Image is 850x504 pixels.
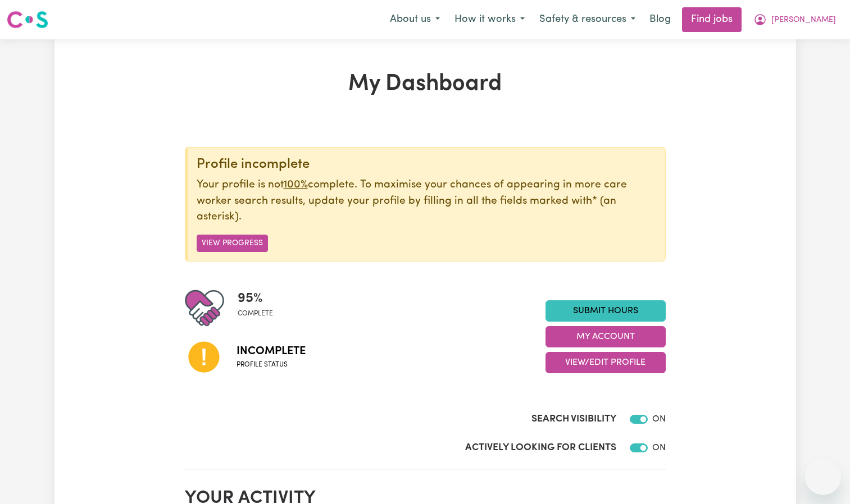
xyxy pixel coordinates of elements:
[237,360,306,370] span: Profile status
[652,443,666,452] span: ON
[284,180,308,190] u: 100%
[185,71,666,98] h1: My Dashboard
[546,300,666,322] a: Submit Hours
[532,8,643,31] button: Safety & resources
[771,14,836,26] span: [PERSON_NAME]
[682,7,742,32] a: Find jobs
[237,343,306,360] span: Incomplete
[746,8,843,31] button: My Account
[643,7,678,32] a: Blog
[197,157,656,173] div: Profile incomplete
[238,288,273,309] span: 95 %
[197,177,656,226] p: Your profile is not complete. To maximise your chances of appearing in more care worker search re...
[7,7,48,33] a: Careseekers logo
[383,8,447,31] button: About us
[197,235,268,252] button: View Progress
[805,459,841,495] iframe: Button to launch messaging window, conversation in progress
[546,326,666,347] button: My Account
[447,8,532,31] button: How it works
[531,412,616,427] label: Search Visibility
[652,415,666,424] span: ON
[7,10,48,30] img: Careseekers logo
[238,288,282,328] div: Profile completeness: 95%
[238,309,273,319] span: complete
[546,352,666,373] button: View/Edit Profile
[465,441,616,455] label: Actively Looking for Clients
